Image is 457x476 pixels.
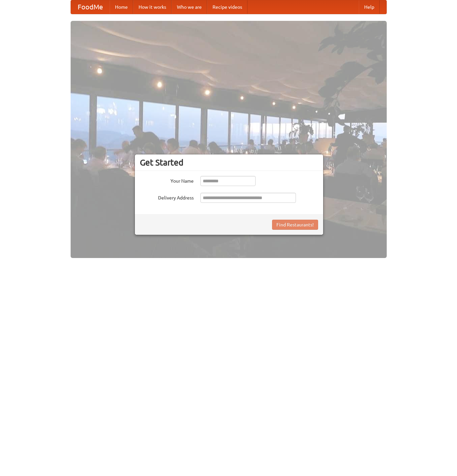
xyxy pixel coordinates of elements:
[140,176,194,184] label: Your Name
[140,157,318,168] h3: Get Started
[110,0,133,14] a: Home
[140,193,194,201] label: Delivery Address
[133,0,172,14] a: How it works
[272,220,318,230] button: Find Restaurants!
[359,0,380,14] a: Help
[172,0,207,14] a: Who we are
[71,0,110,14] a: FoodMe
[207,0,247,14] a: Recipe videos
